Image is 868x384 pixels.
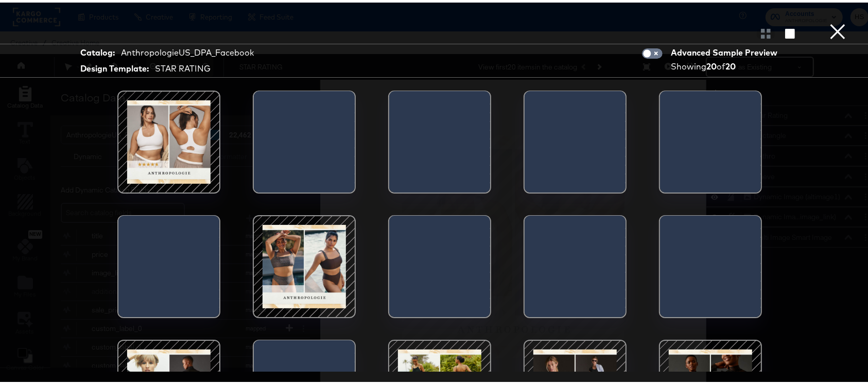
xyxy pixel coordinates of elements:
[80,44,115,56] strong: Catalog:
[671,44,781,56] div: Advanced Sample Preview
[80,60,149,72] strong: Design Template:
[121,44,254,56] div: AnthropologieUS_DPA_Facebook
[155,60,211,72] div: STAR RATING
[725,59,736,69] strong: 20
[706,59,717,69] strong: 20
[671,58,781,70] div: Showing of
